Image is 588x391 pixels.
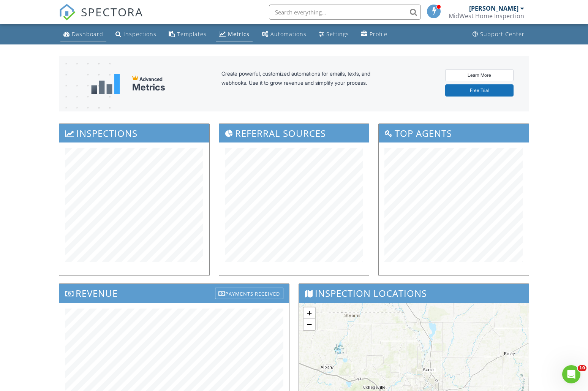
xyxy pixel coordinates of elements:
[379,124,529,142] h3: Top Agents
[449,12,524,20] div: MidWest Home Inspection
[316,27,352,41] a: Settings
[59,124,209,142] h3: Inspections
[303,307,315,319] a: Zoom in
[132,82,165,93] div: Metrics
[358,27,390,41] a: Company Profile
[270,30,307,38] div: Automations
[215,286,283,298] a: Payments Received
[578,365,586,371] span: 10
[139,76,163,82] span: Advanced
[59,10,143,26] a: SPECTORA
[221,69,389,99] div: Create powerful, customized automations for emails, texts, and webhooks. Use it to grow revenue a...
[123,30,156,38] div: Inspections
[215,288,283,299] div: Payments Received
[59,4,76,21] img: The Best Home Inspection Software - Spectora
[445,69,514,81] a: Learn More
[91,74,120,94] img: metrics-aadfce2e17a16c02574e7fc40e4d6b8174baaf19895a402c862ea781aae8ef5b.svg
[299,284,529,302] h3: Inspection Locations
[445,84,514,97] a: Free Trial
[269,5,421,20] input: Search everything...
[469,27,528,41] a: Support Center
[216,27,253,41] a: Metrics
[59,284,289,302] h3: Revenue
[562,365,580,383] iframe: Intercom live chat
[72,30,103,38] div: Dashboard
[81,4,143,20] span: SPECTORA
[112,27,160,41] a: Inspections
[166,27,210,41] a: Templates
[60,27,106,41] a: Dashboard
[370,30,387,38] div: Profile
[259,27,310,41] a: Automations (Basic)
[469,5,518,12] div: [PERSON_NAME]
[303,319,315,330] a: Zoom out
[228,30,250,38] div: Metrics
[480,30,525,38] div: Support Center
[59,57,111,141] img: advanced-banner-bg-f6ff0eecfa0ee76150a1dea9fec4b49f333892f74bc19f1b897a312d7a1b2ff3.png
[177,30,207,38] div: Templates
[326,30,349,38] div: Settings
[219,124,369,142] h3: Referral Sources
